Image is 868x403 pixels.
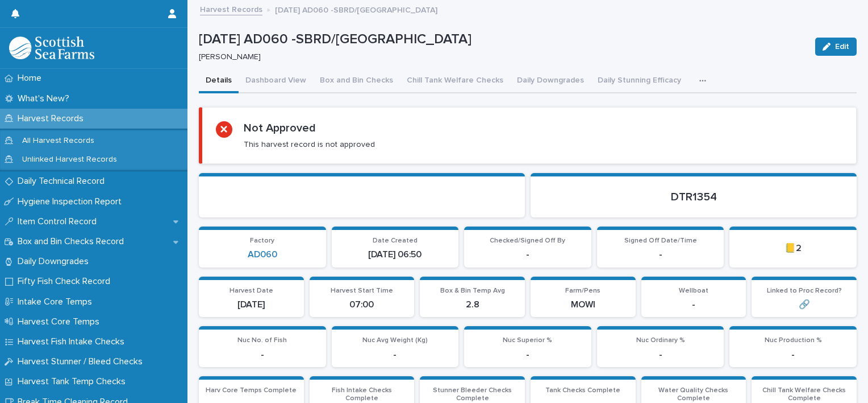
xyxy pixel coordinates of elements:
h2: Not Approved [244,121,316,135]
span: Signed Off Date/Time [624,237,697,244]
span: Water Quality Checks Complete [658,387,728,402]
p: - [206,349,319,360]
p: [PERSON_NAME] [199,52,802,62]
p: MOWI [537,299,629,310]
span: Box & Bin Temp Avg [440,287,505,294]
span: Edit [835,43,849,51]
button: Dashboard View [239,69,313,93]
p: Harvest Records [13,113,93,124]
img: mMrefqRFQpe26GRNOUkG [9,36,94,59]
p: 📒2 [736,243,850,254]
button: Chill Tank Welfare Checks [400,69,510,93]
span: Nuc Superior % [503,337,552,344]
span: Fish Intake Checks Complete [332,387,392,402]
p: What's New? [13,93,78,104]
button: Daily Stunning Efficacy [591,69,688,93]
p: - [604,349,717,360]
button: Edit [815,38,857,56]
a: AD060 [248,249,277,260]
p: 🔗 [758,299,850,310]
p: Harvest Core Temps [13,316,108,327]
p: Box and Bin Checks Record [13,236,133,247]
p: [DATE] AD060 -SBRD/[GEOGRAPHIC_DATA] [275,3,437,15]
a: Harvest Records [200,2,262,15]
p: - [471,249,585,260]
p: Daily Downgrades [13,256,98,267]
p: Intake Core Temps [13,297,101,307]
span: Wellboat [679,287,708,294]
span: Stunner Bleeder Checks Complete [433,387,512,402]
p: Harvest Stunner / Bleed Checks [13,356,152,367]
p: Item Control Record [13,216,106,227]
span: Harvest Start Time [331,287,393,294]
p: Daily Technical Record [13,176,114,187]
p: 07:00 [316,299,408,310]
span: Harvest Date [229,287,273,294]
p: 2.8 [427,299,518,310]
p: Hygiene Inspection Report [13,196,131,207]
p: This harvest record is not approved [244,139,375,150]
span: Farm/Pens [565,287,600,294]
p: [DATE] AD060 -SBRD/[GEOGRAPHIC_DATA] [199,31,806,48]
span: Nuc Production % [765,337,822,344]
span: Nuc No. of Fish [237,337,287,344]
p: Home [13,73,51,84]
p: [DATE] [206,299,297,310]
p: All Harvest Records [13,136,103,146]
span: Tank Checks Complete [545,387,620,394]
span: Date Created [373,237,418,244]
span: Linked to Proc Record? [767,287,842,294]
p: Fifty Fish Check Record [13,276,119,287]
p: - [648,299,740,310]
button: Box and Bin Checks [313,69,400,93]
p: Harvest Tank Temp Checks [13,376,135,387]
p: - [471,349,585,360]
p: DTR1354 [544,190,843,204]
p: Harvest Fish Intake Checks [13,336,133,347]
span: Chill Tank Welfare Checks Complete [762,387,846,402]
p: Unlinked Harvest Records [13,155,126,165]
p: - [736,349,850,360]
p: - [604,249,717,260]
button: Details [199,69,239,93]
p: - [339,349,452,360]
span: Harv Core Temps Complete [206,387,297,394]
button: Daily Downgrades [510,69,591,93]
span: Checked/Signed Off By [490,237,565,244]
span: Nuc Ordinary % [636,337,685,344]
span: Nuc Avg Weight (Kg) [362,337,428,344]
span: Factory [250,237,274,244]
p: [DATE] 06:50 [339,249,452,260]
